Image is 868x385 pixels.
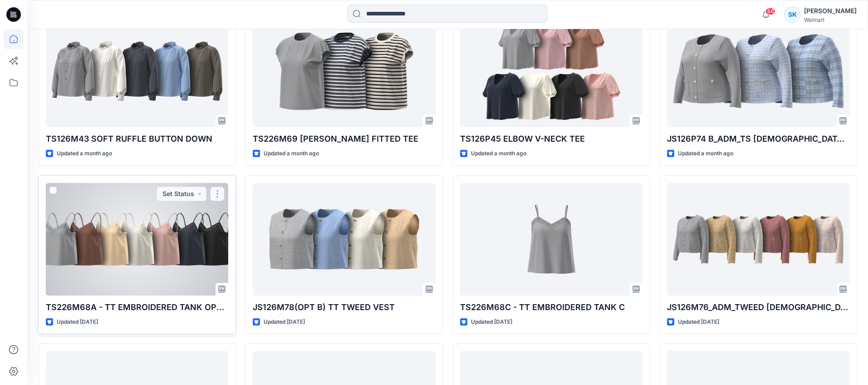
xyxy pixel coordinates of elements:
[46,301,228,314] p: TS226M68A - TT EMBROIDERED TANK OPT A
[784,6,800,23] div: SK
[460,183,642,296] a: TS226M68C - TT EMBROIDERED TANK C
[253,183,435,296] a: JS126M78(OPT B) TT TWEED VEST
[460,133,642,145] p: TS126P45 ELBOW V-NECK TEE
[471,317,512,327] p: Updated [DATE]
[46,183,228,296] a: TS226M68A - TT EMBROIDERED TANK OPT A
[804,5,857,16] div: [PERSON_NAME]
[804,16,857,23] div: Walmart
[471,149,526,158] p: Updated a month ago
[667,133,849,145] p: JS126P74 B_ADM_TS [DEMOGRAPHIC_DATA] LIKE TWEED JACKET
[667,15,849,127] a: JS126P74 B_ADM_TS LADY LIKE TWEED JACKET
[253,301,435,314] p: JS126M78(OPT B) TT TWEED VEST
[46,133,228,145] p: TS126M43 SOFT RUFFLE BUTTON DOWN
[46,15,228,127] a: TS126M43 SOFT RUFFLE BUTTON DOWN
[460,301,642,314] p: TS226M68C - TT EMBROIDERED TANK C
[57,317,98,327] p: Updated [DATE]
[264,149,319,158] p: Updated a month ago
[460,15,642,127] a: TS126P45 ELBOW V-NECK TEE
[253,133,435,145] p: TS226M69 [PERSON_NAME] FITTED TEE
[57,149,112,158] p: Updated a month ago
[765,8,775,15] span: 66
[678,317,719,327] p: Updated [DATE]
[264,317,305,327] p: Updated [DATE]
[678,149,733,158] p: Updated a month ago
[667,183,849,296] a: JS126M76_ADM_TWEED LADY LIKE JACKET (OPT A)-update
[667,301,849,314] p: JS126M76_ADM_TWEED [DEMOGRAPHIC_DATA] LIKE JACKET (OPT A)-update
[253,15,435,127] a: TS226M69 DOLEMAN FITTED TEE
